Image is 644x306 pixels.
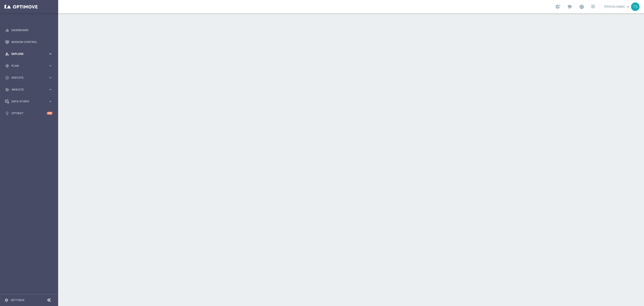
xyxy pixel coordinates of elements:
[5,99,48,103] div: Data Studio
[5,36,53,48] div: Mission Control
[5,28,53,32] button: equalizer Dashboard
[5,52,48,56] div: Explore
[11,65,48,67] span: Plan
[11,107,47,119] a: Optibot
[11,76,48,79] span: Execute
[5,100,53,103] button: Data Studio keyboard_arrow_right
[5,76,48,80] div: Execute
[11,36,53,48] a: Mission Control
[5,88,53,91] button: track_changes Analyze keyboard_arrow_right
[5,111,9,115] i: lightbulb
[5,24,53,36] div: Dashboard
[5,88,9,92] i: track_changes
[631,2,640,11] div: TS
[48,52,53,56] i: keyboard_arrow_right
[5,88,48,92] div: Analyze
[5,64,9,68] i: gps_fixed
[567,4,572,9] span: school
[5,64,53,68] button: gps_fixed Plan keyboard_arrow_right
[48,75,53,80] i: keyboard_arrow_right
[4,298,8,302] i: settings
[11,88,48,91] span: Analyze
[626,4,631,9] span: keyboard_arrow_down
[48,99,53,103] i: keyboard_arrow_right
[11,53,48,55] span: Explore
[604,3,631,10] a: [PERSON_NAME]keyboard_arrow_down
[5,28,9,32] i: equalizer
[5,76,53,80] button: play_circle_outline Execute keyboard_arrow_right
[11,100,48,103] span: Data Studio
[5,52,53,56] button: person_search Explore keyboard_arrow_right
[5,76,9,80] i: play_circle_outline
[5,52,9,56] i: person_search
[5,112,53,115] button: lightbulb Optibot +10
[5,107,53,119] div: Optibot
[48,64,53,68] i: keyboard_arrow_right
[48,87,53,92] i: keyboard_arrow_right
[47,112,53,115] div: +10
[5,40,53,44] button: Mission Control
[11,299,24,302] a: Settings
[11,24,53,36] a: Dashboard
[5,64,48,68] div: Plan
